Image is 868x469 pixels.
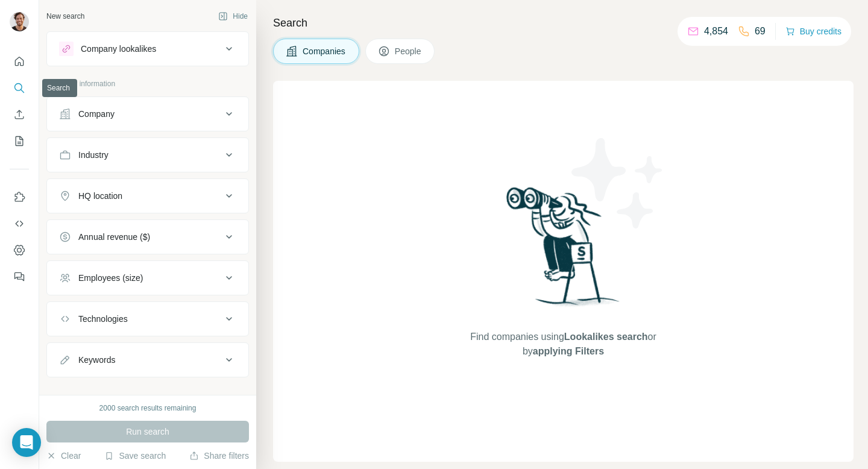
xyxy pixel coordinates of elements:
button: HQ location [47,181,248,210]
button: Dashboard [10,239,29,261]
p: 4,854 [704,24,728,39]
button: Industry [47,140,248,169]
span: Companies [303,45,347,57]
button: Hide [210,7,256,25]
img: Avatar [10,12,29,31]
div: Employees (size) [78,272,143,284]
span: applying Filters [533,346,604,356]
div: Open Intercom Messenger [12,428,41,457]
img: Surfe Illustration - Woman searching with binoculars [501,184,626,318]
button: Quick start [10,51,29,72]
button: Company [47,99,248,128]
button: Save search [104,450,166,462]
button: My lists [10,130,29,152]
button: Buy credits [785,23,841,40]
div: New search [46,11,84,22]
button: Keywords [47,345,248,374]
button: Use Surfe API [10,213,29,234]
button: Enrich CSV [10,104,29,125]
div: Industry [78,149,108,161]
div: Annual revenue ($) [78,231,150,243]
p: 69 [755,24,766,39]
button: Technologies [47,304,248,333]
div: 2000 search results remaining [99,403,197,414]
img: Surfe Illustration - Stars [564,129,672,238]
p: Company information [46,78,249,89]
button: Employees (size) [47,263,248,292]
button: Feedback [10,266,29,288]
span: Lookalikes search [564,332,648,342]
button: Share filters [189,450,249,462]
button: Clear [46,450,81,462]
button: Search [10,77,29,99]
h4: Search [273,14,854,31]
span: Find companies using or by [467,330,659,359]
span: People [395,45,423,57]
div: HQ location [78,190,122,202]
div: Company lookalikes [81,43,156,55]
div: Keywords [78,354,115,366]
button: Use Surfe on LinkedIn [10,186,29,208]
div: Technologies [78,313,128,325]
div: Company [78,108,115,120]
button: Company lookalikes [47,34,248,63]
button: Annual revenue ($) [47,222,248,251]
